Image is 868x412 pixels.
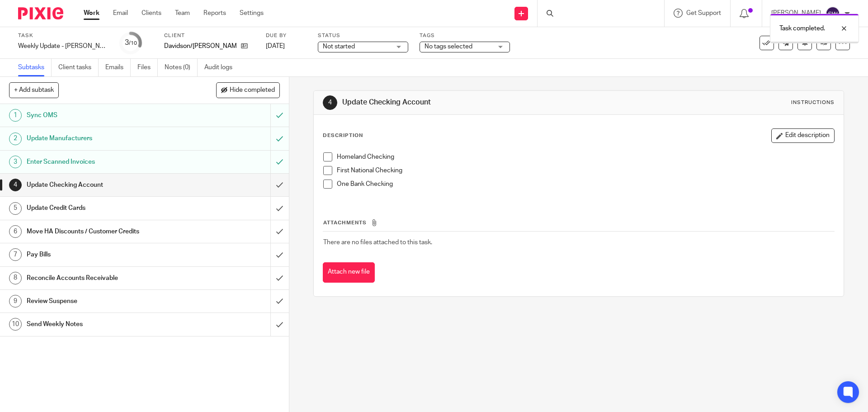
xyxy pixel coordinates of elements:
[323,262,375,283] button: Attach new file
[18,42,108,51] div: Weekly Update - Davidson-Calkins
[27,317,183,331] h1: Send Weekly Notes
[84,9,99,18] a: Work
[175,9,190,18] a: Team
[9,82,59,98] button: + Add subtask
[27,271,183,285] h1: Reconcile Accounts Receivable
[216,82,280,98] button: Hide completed
[204,59,239,76] a: Audit logs
[323,220,367,225] span: Attachments
[323,239,432,246] span: There are no files attached to this task.
[105,59,131,76] a: Emails
[164,42,236,51] p: Davidson/[PERSON_NAME]
[203,9,226,18] a: Reports
[9,318,22,331] div: 10
[425,43,472,50] span: No tags selected
[9,109,22,122] div: 1
[27,155,183,169] h1: Enter Scanned Invoices
[27,201,183,215] h1: Update Credit Cards
[58,59,99,76] a: Client tasks
[342,98,598,107] h1: Update Checking Account
[18,32,108,39] label: Task
[323,95,337,110] div: 4
[9,248,22,261] div: 7
[266,43,285,49] span: [DATE]
[318,32,408,39] label: Status
[9,225,22,238] div: 6
[337,180,834,189] p: One Bank Checking
[27,294,183,308] h1: Review Suspense
[27,225,183,238] h1: Move HA Discounts / Customer Credits
[113,9,128,18] a: Email
[165,59,198,76] a: Notes (0)
[27,109,183,122] h1: Sync OMS
[27,178,183,192] h1: Update Checking Account
[779,24,825,33] p: Task completed.
[266,32,307,39] label: Due by
[9,179,22,191] div: 4
[137,59,158,76] a: Files
[142,9,161,18] a: Clients
[240,9,264,18] a: Settings
[826,6,840,21] img: svg%3E
[791,99,835,106] div: Instructions
[129,41,137,46] small: /10
[164,32,255,39] label: Client
[125,38,137,48] div: 3
[337,166,834,175] p: First National Checking
[771,128,835,143] button: Edit description
[9,295,22,308] div: 9
[18,42,108,51] div: Weekly Update - [PERSON_NAME]
[420,32,510,39] label: Tags
[9,156,22,168] div: 3
[9,202,22,215] div: 5
[337,152,834,161] p: Homeland Checking
[9,272,22,284] div: 8
[18,7,63,19] img: Pixie
[27,248,183,261] h1: Pay Bills
[230,87,275,94] span: Hide completed
[9,133,22,145] div: 2
[323,43,355,50] span: Not started
[27,132,183,145] h1: Update Manufacturers
[323,132,363,139] p: Description
[18,59,52,76] a: Subtasks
